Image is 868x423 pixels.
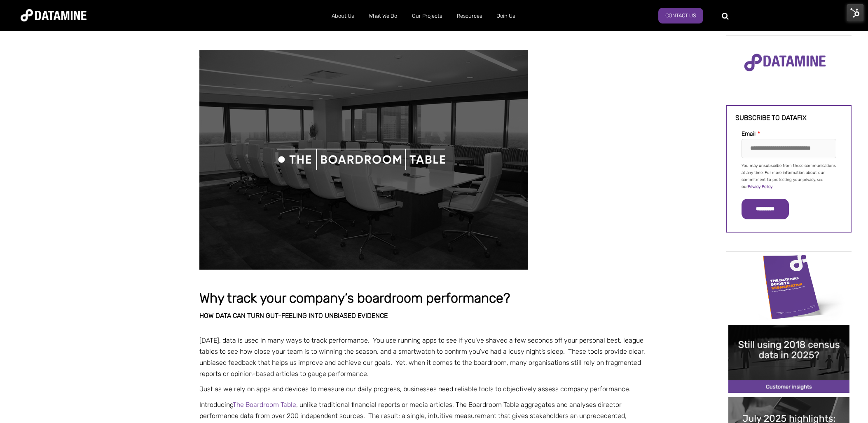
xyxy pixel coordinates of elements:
[742,130,756,137] span: Email
[405,5,449,27] a: Our Projects
[361,5,405,27] a: What We Do
[847,4,864,21] img: HubSpot Tools Menu Toggle
[489,5,522,27] a: Join Us
[728,325,849,393] img: 20250711 Update your customer details with New Zealand 2023 census data-1
[739,48,831,77] img: Datamine Logo No Strapline - Purple
[21,9,87,21] img: Datamine
[658,8,703,23] a: Contact Us
[742,162,836,190] p: You may unsubscribe from these communications at any time. For more information about our commitm...
[449,5,489,27] a: Resources
[199,336,645,378] span: [DATE], data is used in many ways to track performance. You use running apps to see if you’ve sha...
[728,252,849,320] img: www.datamine.comhubfsDatamine Guide PDFsDatamine Guide to Customer Segmentation cover web
[199,290,510,306] span: Why track your company’s boardroom performance?
[748,184,772,189] a: Privacy Policy
[199,50,528,270] img: 20250924 Why track your boardrooms performance The Boardroom Table Datamine
[233,401,296,409] a: The Boardroom Table
[324,5,361,27] a: About Us
[199,312,653,320] h2: How data can turn gut-feeling into unbiased evidence
[735,114,842,122] h3: Subscribe to datafix
[199,385,631,393] span: Just as we rely on apps and devices to measure our daily progress, businesses need reliable tools...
